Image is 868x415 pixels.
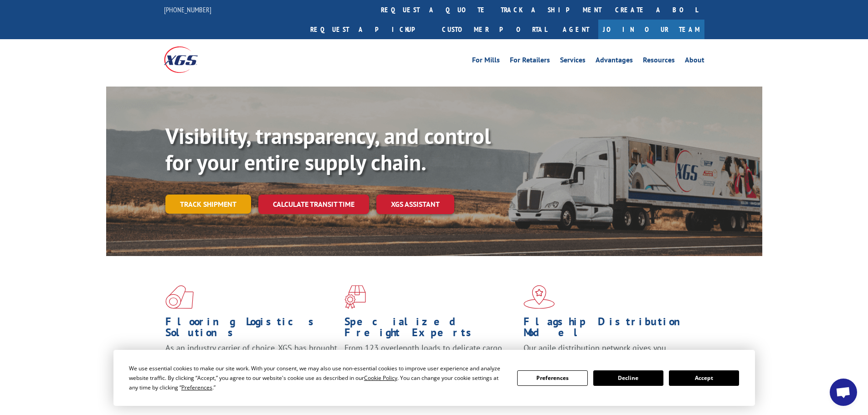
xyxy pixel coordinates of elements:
span: Our agile distribution network gives you nationwide inventory management on demand. [524,343,691,364]
a: [PHONE_NUMBER] [164,5,211,14]
h1: Specialized Freight Experts [344,316,517,343]
div: Open chat [830,379,857,406]
a: Request a pickup [303,20,435,39]
a: Advantages [596,56,633,67]
a: Resources [643,56,675,67]
a: For Retailers [510,56,550,67]
span: Cookie Policy [364,374,397,382]
button: Accept [669,370,739,386]
button: Preferences [517,370,587,386]
img: xgs-icon-flagship-distribution-model-red [524,285,555,309]
img: xgs-icon-total-supply-chain-intelligence-red [165,285,194,309]
img: xgs-icon-focused-on-flooring-red [344,285,366,309]
h1: Flagship Distribution Model [524,316,696,343]
a: Track shipment [165,195,251,214]
a: Customer Portal [435,20,554,39]
a: XGS ASSISTANT [376,195,454,214]
p: From 123 overlength loads to delicate cargo, our experienced staff knows the best way to move you... [344,343,517,383]
a: Agent [554,20,598,39]
span: As an industry carrier of choice, XGS has brought innovation and dedication to flooring logistics... [165,343,337,375]
a: For Mills [472,56,500,67]
a: Calculate transit time [258,195,369,214]
h1: Flooring Logistics Solutions [165,316,338,343]
div: Cookie Consent Prompt [113,350,755,406]
a: Services [560,56,586,67]
b: Visibility, transparency, and control for your entire supply chain. [165,122,491,176]
div: We use essential cookies to make our site work. With your consent, we may also use non-essential ... [129,364,506,392]
a: Join Our Team [598,20,704,39]
a: About [685,56,704,67]
span: Preferences [181,384,212,391]
button: Decline [593,370,663,386]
